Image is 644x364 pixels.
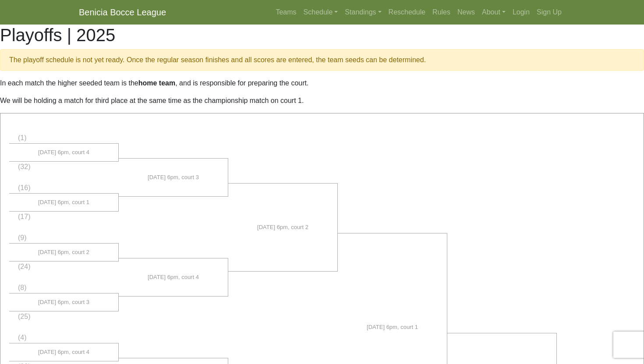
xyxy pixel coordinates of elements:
span: [DATE] 6pm, court 1 [367,323,418,332]
a: Standings [341,4,385,21]
a: Sign Up [533,4,565,21]
span: (9) [18,234,27,241]
span: [DATE] 6pm, court 3 [38,298,89,307]
strong: home team [138,79,175,87]
span: [DATE] 6pm, court 2 [257,223,308,232]
a: Rules [429,4,454,21]
span: [DATE] 6pm, court 4 [38,148,89,157]
span: (32) [18,163,30,170]
span: [DATE] 6pm, court 1 [38,198,89,207]
a: Benicia Bocce League [79,4,166,21]
a: About [478,4,509,21]
span: (4) [18,334,27,341]
span: (24) [18,263,30,270]
span: (1) [18,134,27,141]
span: (17) [18,213,30,220]
span: [DATE] 6pm, court 4 [148,273,199,282]
span: (16) [18,184,30,191]
span: (8) [18,284,27,291]
span: (25) [18,313,30,320]
span: [DATE] 6pm, court 2 [38,248,89,257]
a: Login [509,4,533,21]
span: [DATE] 6pm, court 3 [148,173,199,182]
a: Reschedule [385,4,429,21]
a: Schedule [300,4,342,21]
span: [DATE] 6pm, court 4 [38,348,89,357]
a: Teams [272,4,300,21]
a: News [454,4,478,21]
